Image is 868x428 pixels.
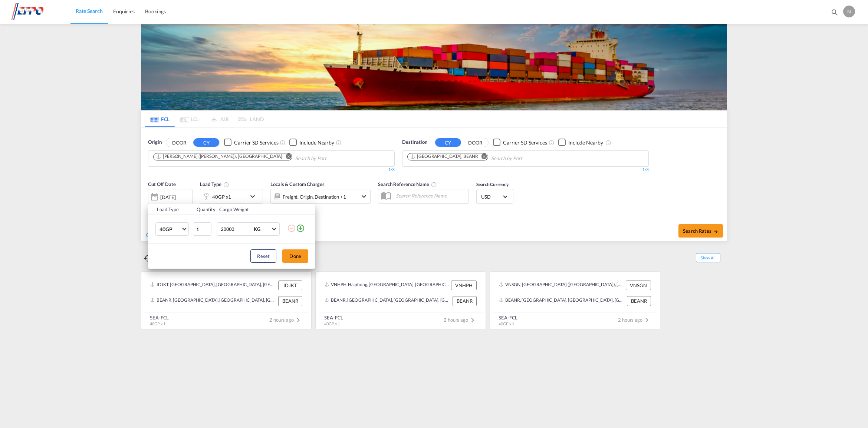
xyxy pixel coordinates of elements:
[220,223,250,235] input: Enter Weight
[155,222,189,236] md-select: Choose: 40GP
[192,204,215,215] th: Quantity
[193,222,211,236] input: Qty
[287,224,296,233] md-icon: icon-minus-circle-outline
[160,226,181,233] span: 40GP
[148,204,192,215] th: Load Type
[296,224,305,233] md-icon: icon-plus-circle-outline
[282,249,308,263] button: Done
[250,249,276,263] button: Reset
[219,206,282,213] div: Cargo Weight
[254,226,260,232] div: KG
